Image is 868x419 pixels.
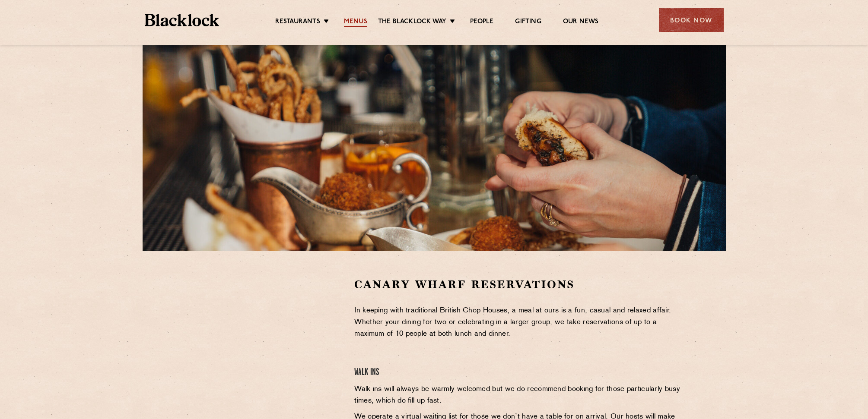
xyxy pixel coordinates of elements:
div: Book Now [659,8,724,32]
h2: Canary Wharf Reservations [354,277,686,292]
a: Our News [563,18,599,27]
a: People [470,18,493,27]
p: In keeping with traditional British Chop Houses, a meal at ours is a fun, casual and relaxed affa... [354,305,686,340]
a: Restaurants [275,18,320,27]
img: BL_Textured_Logo-footer-cropped.svg [145,14,219,26]
h4: Walk Ins [354,367,686,378]
iframe: OpenTable make booking widget [213,277,310,407]
a: Menus [344,18,367,27]
a: Gifting [515,18,541,27]
a: The Blacklock Way [378,18,446,27]
p: Walk-ins will always be warmly welcomed but we do recommend booking for those particularly busy t... [354,384,686,407]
